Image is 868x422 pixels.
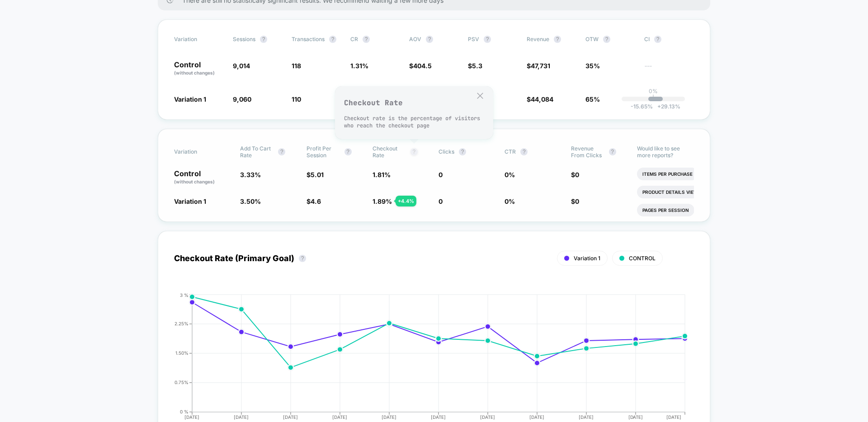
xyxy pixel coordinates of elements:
[174,197,206,205] span: Variation 1
[667,414,682,420] tspan: [DATE]
[174,61,224,76] p: Control
[382,414,396,420] tspan: [DATE]
[637,145,694,159] p: Would like to see more reports?
[629,255,656,262] span: CONTROL
[637,204,694,216] li: Pages Per Session
[484,36,491,43] button: ?
[174,95,206,103] span: Variation 1
[413,62,432,70] span: 404.5
[631,103,653,110] span: -15.65 %
[175,321,189,326] tspan: 2.25%
[571,171,579,178] span: $
[344,98,484,108] p: Checkout Rate
[585,62,600,70] span: 35%
[468,62,482,70] span: $
[307,197,321,205] span: $
[174,145,224,159] span: Variation
[505,148,516,155] span: CTR
[585,95,600,103] span: 65%
[554,36,561,43] button: ?
[472,62,482,70] span: 5.3
[459,148,466,155] button: ?
[307,171,324,178] span: $
[311,197,321,205] span: 4.6
[439,148,454,155] span: Clicks
[439,197,443,205] span: 0
[628,414,643,420] tspan: [DATE]
[468,36,479,42] span: PSV
[307,145,340,159] span: Profit Per Session
[174,36,224,43] span: Variation
[653,103,680,110] span: 29.13 %
[175,380,189,385] tspan: 0.75%
[292,95,301,103] span: 110
[180,292,189,297] tspan: 3 %
[311,171,324,178] span: 5.01
[654,36,661,43] button: ?
[396,196,416,206] div: + 4.4 %
[571,197,579,205] span: $
[292,36,325,42] span: Transactions
[234,414,249,420] tspan: [DATE]
[332,414,347,420] tspan: [DATE]
[240,145,274,159] span: Add To Cart Rate
[531,95,553,103] span: 44,084
[373,145,406,159] span: Checkout Rate
[240,197,261,205] span: 3.50 %
[637,186,720,198] li: Product Details Views Rate
[180,409,189,414] tspan: 0 %
[575,171,579,178] span: 0
[531,62,550,70] span: 47,731
[240,171,261,178] span: 3.33 %
[579,414,594,420] tspan: [DATE]
[527,62,550,70] span: $
[481,414,495,420] tspan: [DATE]
[260,36,267,43] button: ?
[431,414,446,420] tspan: [DATE]
[233,36,255,42] span: Sessions
[575,197,579,205] span: 0
[505,197,515,205] span: 0 %
[292,62,301,70] span: 118
[174,179,215,184] span: (without changes)
[278,148,285,155] button: ?
[637,168,698,180] li: Items Per Purchase
[571,145,604,159] span: Revenue From Clicks
[233,95,251,103] span: 9,060
[344,148,352,155] button: ?
[344,115,484,129] p: Checkout rate is the percentage of visitors who reach the checkout page
[329,36,336,43] button: ?
[527,95,553,103] span: $
[657,103,661,110] span: +
[350,62,368,70] span: 1.31 %
[644,36,694,43] span: CI
[530,414,545,420] tspan: [DATE]
[410,148,418,155] button: ?
[350,36,358,42] span: CR
[373,197,392,205] span: 1.89 %
[520,148,528,155] button: ?
[299,255,306,262] button: ?
[603,36,610,43] button: ?
[174,170,231,185] p: Control
[373,171,391,178] span: 1.81 %
[439,171,443,178] span: 0
[233,62,250,70] span: 9,014
[505,171,515,178] span: 0 %
[527,36,549,42] span: Revenue
[409,36,421,42] span: AOV
[609,148,616,155] button: ?
[283,414,298,420] tspan: [DATE]
[644,63,694,76] span: ---
[652,94,654,101] p: |
[585,36,635,43] span: OTW
[184,414,199,420] tspan: [DATE]
[649,88,658,94] p: 0%
[174,70,215,75] span: (without changes)
[574,255,600,262] span: Variation 1
[175,350,189,356] tspan: 1.50%
[363,36,370,43] button: ?
[409,62,432,70] span: $
[426,36,433,43] button: ?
